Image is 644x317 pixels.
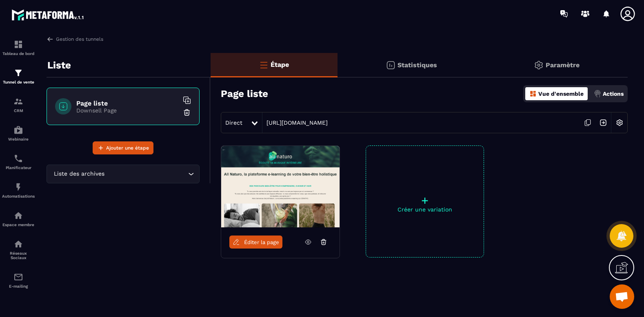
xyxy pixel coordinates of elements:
[76,107,178,114] p: Downsell Page
[2,147,35,176] a: schedulerschedulerPlanificateur
[76,99,178,107] h6: Page liste
[2,266,35,295] a: emailemailE-mailing
[106,170,186,178] input: Search for option
[13,97,23,106] img: formation
[366,195,484,206] p: +
[386,60,395,70] img: stats.20deebd0.svg
[546,61,580,69] p: Paramètre
[13,182,23,192] img: automations
[529,90,537,97] img: dashboard-orange.40269519.svg
[603,90,624,97] p: Actions
[2,205,35,233] a: automationsautomationsEspace membre
[366,206,484,213] p: Créer une variation
[11,7,85,22] img: logo
[225,119,242,126] span: Direct
[2,119,35,147] a: automationsautomationsWebinaire
[47,165,200,183] div: Search for option
[2,108,35,113] p: CRM
[13,239,23,249] img: social-network
[221,88,268,99] h3: Page liste
[13,40,23,49] img: formation
[2,165,35,170] p: Planificateur
[47,35,54,43] img: arrow
[594,90,601,97] img: actions.d6e523a2.png
[13,211,23,220] img: automations
[47,35,103,43] a: Gestion des tunnels
[610,284,634,309] a: Ouvrir le chat
[221,146,340,227] img: image
[93,141,153,154] button: Ajouter une étape
[259,60,269,70] img: bars-o.4a397970.svg
[244,239,279,245] span: Éditer la page
[2,51,35,56] p: Tableau de bord
[183,108,191,117] img: trash
[2,251,35,260] p: Réseaux Sociaux
[2,284,35,288] p: E-mailing
[13,125,23,135] img: automations
[13,68,23,78] img: formation
[2,33,35,62] a: formationformationTableau de bord
[534,60,544,70] img: setting-gr.5f69749f.svg
[13,154,23,163] img: scheduler
[262,119,328,126] a: [URL][DOMAIN_NAME]
[2,233,35,266] a: social-networksocial-networkRéseaux Sociaux
[2,194,35,198] p: Automatisations
[398,61,437,69] p: Statistiques
[2,222,35,227] p: Espace membre
[538,90,584,97] p: Vue d'ensemble
[2,176,35,205] a: automationsautomationsAutomatisations
[271,61,289,68] p: Étape
[2,90,35,119] a: formationformationCRM
[13,272,23,282] img: email
[52,170,106,178] span: Liste des archives
[47,57,71,73] p: Liste
[2,62,35,90] a: formationformationTunnel de vente
[229,236,282,249] a: Éditer la page
[2,137,35,141] p: Webinaire
[2,80,35,84] p: Tunnel de vente
[106,144,149,152] span: Ajouter une étape
[612,115,627,130] img: setting-w.858f3a88.svg
[595,115,611,130] img: arrow-next.bcc2205e.svg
